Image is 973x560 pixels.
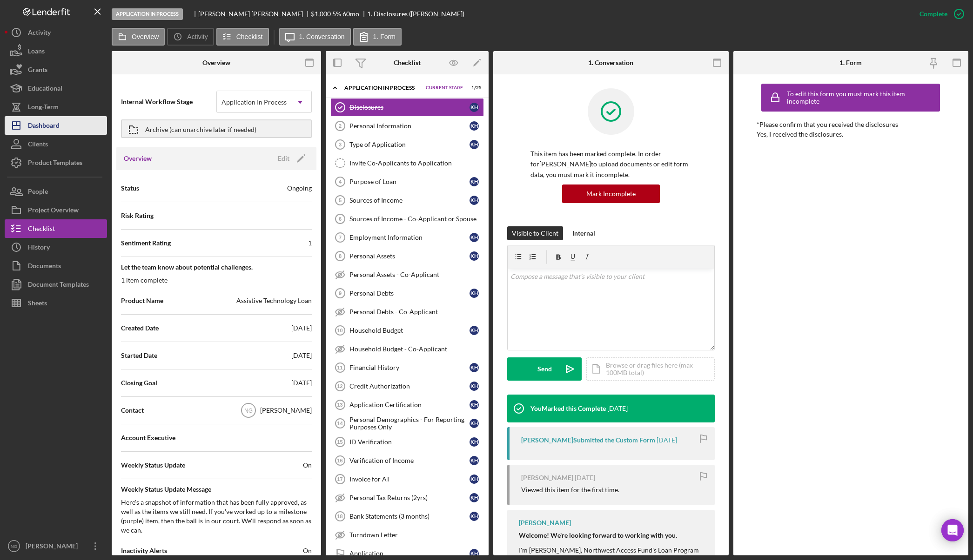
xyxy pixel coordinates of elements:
[5,201,107,219] button: Project Overview
[5,116,107,135] a: Dashboard
[28,275,89,296] div: Document Templates
[349,141,470,148] div: Type of Application
[121,498,312,535] div: Here's a snapshot of information that has been fully approved, as well as the items we still need...
[23,537,84,558] div: [PERSON_NAME]
[339,253,342,259] tspan: 8
[5,23,107,42] button: Activity
[349,475,470,483] div: Invoice for AT
[121,97,216,106] span: Internal Workflow Stage
[5,153,107,172] a: Product Templates
[330,321,484,340] a: 10Household BudgetKH
[5,135,107,153] a: Clients
[330,210,484,228] a: 6Sources of Income - Co-Applicant or Spouse
[5,98,107,116] button: Long-Term
[349,382,470,390] div: Credit Authorization
[839,59,862,66] div: 1. Form
[5,42,107,60] a: Loans
[470,493,479,502] div: K H
[330,526,484,544] a: Turndown Letter
[28,42,45,63] div: Loans
[657,436,677,444] time: 2025-09-26 02:06
[757,131,843,138] div: Yes, I received the disclosures.
[28,23,51,44] div: Activity
[349,416,470,431] div: Personal Demographics - For Reporting Purposes Only
[236,296,312,305] div: Assistive Technology Loan
[349,401,470,408] div: Application Certification
[339,123,342,129] tspan: 2
[530,149,691,180] p: This item has been marked complete. In order for [PERSON_NAME] to upload documents or edit form d...
[470,363,479,372] div: K H
[426,85,463,91] span: Current Stage
[28,79,62,100] div: Educational
[330,284,484,303] a: 9Personal DebtsKH
[349,345,483,353] div: Household Budget - Co-Applicant
[470,326,479,335] div: K H
[330,135,484,154] a: 3Type of ApplicationKH
[339,216,342,222] tspan: 6
[112,28,165,46] button: Overview
[521,474,573,481] div: [PERSON_NAME]
[299,33,345,40] label: 1. Conversation
[11,544,17,549] text: NG
[291,351,312,360] div: [DATE]
[349,159,483,167] div: Invite Co-Applicants to Application
[339,198,342,203] tspan: 5
[132,33,159,40] label: Overview
[28,201,79,222] div: Project Overview
[470,233,479,242] div: K H
[121,238,171,248] span: Sentiment Rating
[349,364,470,371] div: Financial History
[260,406,312,415] div: [PERSON_NAME]
[607,405,628,412] time: 2025-09-26 17:50
[339,179,342,184] tspan: 4
[787,90,938,105] div: To edit this form you must mark this item incomplete
[470,400,479,409] div: K H
[202,59,230,66] div: Overview
[470,437,479,447] div: K H
[337,458,342,463] tspan: 16
[349,215,483,223] div: Sources of Income - Co-Applicant or Spouse
[337,421,343,426] tspan: 14
[349,252,470,260] div: Personal Assets
[470,512,479,521] div: K H
[512,226,558,240] div: Visible to Client
[121,378,157,388] span: Closing Goal
[757,121,945,128] div: *Please confirm that you received the disclosures
[373,33,396,40] label: 1. Form
[5,537,107,555] button: NG[PERSON_NAME]
[519,531,677,539] strong: Welcome! We're looking forward to working with you.
[124,154,152,163] h3: Overview
[28,60,47,81] div: Grants
[121,433,175,442] span: Account Executive
[339,142,342,147] tspan: 3
[568,226,600,240] button: Internal
[349,438,470,446] div: ID Verification
[112,8,183,20] div: Application In Process
[236,33,263,40] label: Checklist
[521,436,655,444] div: [PERSON_NAME] Submitted the Custom Form
[470,140,479,149] div: K H
[353,28,402,46] button: 1. Form
[5,238,107,257] button: History
[519,519,571,527] div: [PERSON_NAME]
[330,488,484,507] a: Personal Tax Returns (2yrs)KH
[28,135,48,156] div: Clients
[470,549,479,558] div: K H
[349,104,470,111] div: Disclosures
[5,294,107,312] button: Sheets
[349,327,470,334] div: Household Budget
[291,323,312,333] div: [DATE]
[330,414,484,433] a: 14Personal Demographics - For Reporting Purposes OnlyKH
[330,265,484,284] a: Personal Assets - Co-Applicant
[5,275,107,294] button: Document Templates
[339,290,342,296] tspan: 9
[337,365,342,370] tspan: 11
[5,219,107,238] button: Checklist
[349,513,470,520] div: Bank Statements (3 months)
[5,60,107,79] button: Grants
